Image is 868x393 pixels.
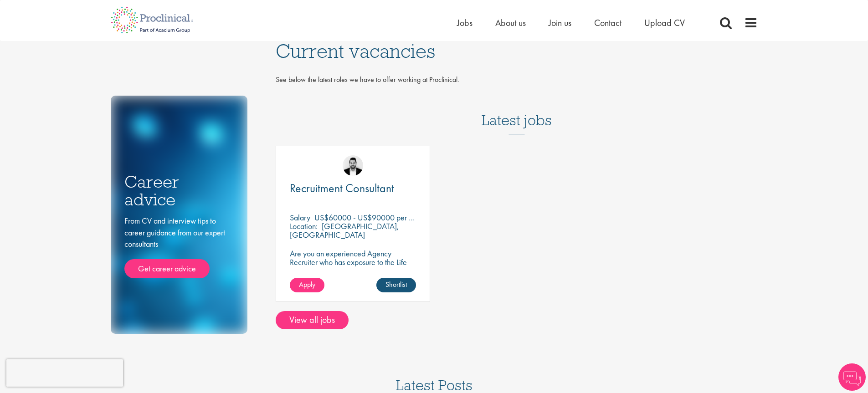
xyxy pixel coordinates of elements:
span: Recruitment Consultant [290,180,394,196]
span: Current vacancies [276,39,435,63]
a: Shortlist [376,278,416,292]
a: View all jobs [276,311,349,329]
a: Upload CV [644,17,685,29]
a: Recruitment Consultant [290,183,416,194]
span: Salary [290,212,310,223]
p: [GEOGRAPHIC_DATA], [GEOGRAPHIC_DATA] [290,221,399,240]
a: Jobs [457,17,473,29]
p: See below the latest roles we have to offer working at Proclinical. [276,75,758,85]
span: Apply [299,280,315,289]
span: Location: [290,221,318,231]
iframe: reCAPTCHA [6,359,123,387]
img: Chatbot [838,363,866,391]
a: About us [495,17,526,29]
h3: Career advice [124,173,234,208]
a: Get career advice [124,259,210,278]
img: Ross Wilkings [343,155,363,176]
a: Apply [290,278,324,292]
a: Contact [594,17,621,29]
div: From CV and interview tips to career guidance from our expert consultants [124,215,234,278]
a: Join us [549,17,571,29]
h3: Latest jobs [482,90,552,134]
p: US$60000 - US$90000 per annum [314,212,429,223]
p: Are you an experienced Agency Recruiter who has exposure to the Life Sciences market and looking ... [290,249,416,284]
